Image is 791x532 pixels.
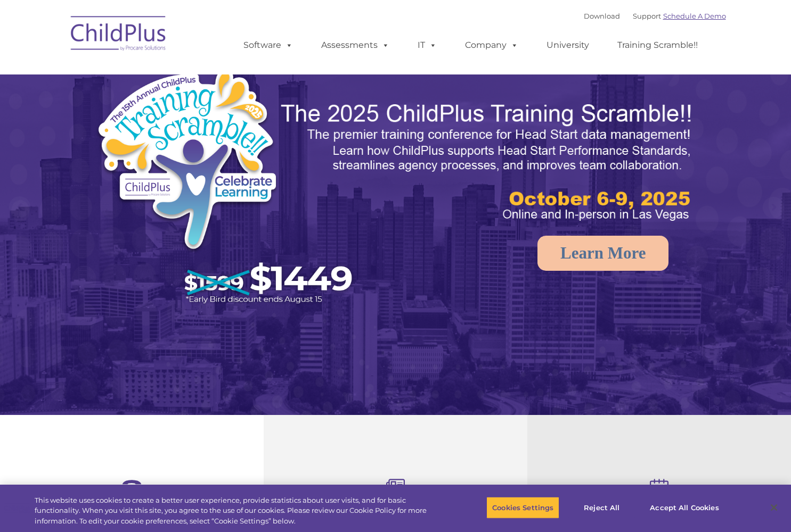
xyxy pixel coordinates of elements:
font: | [584,12,726,20]
a: Schedule A Demo [663,12,726,20]
a: IT [407,35,447,56]
a: Software [233,35,304,56]
a: University [536,35,600,56]
a: Learn More [537,236,668,271]
a: Download [584,12,620,20]
a: Assessments [311,35,400,56]
a: Company [454,35,529,56]
button: Cookies Settings [486,496,559,519]
button: Reject All [568,496,635,519]
a: Training Scramble!! [607,35,708,56]
span: Phone number [148,114,193,122]
button: Accept All Cookies [644,496,724,519]
div: This website uses cookies to create a better user experience, provide statistics about user visit... [35,495,435,527]
a: Support [633,12,661,20]
button: Close [762,496,786,519]
span: Last name [148,70,181,78]
img: ChildPlus by Procare Solutions [66,9,172,62]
